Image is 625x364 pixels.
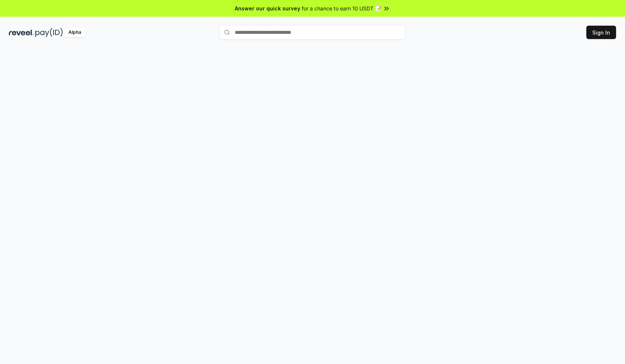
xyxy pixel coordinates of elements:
[235,4,300,12] span: Answer our quick survey
[302,4,381,12] span: for a chance to earn 10 USDT 📝
[9,28,34,37] img: reveel_dark
[586,26,616,39] button: Sign In
[35,28,63,37] img: pay_id
[64,28,85,37] div: Alpha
